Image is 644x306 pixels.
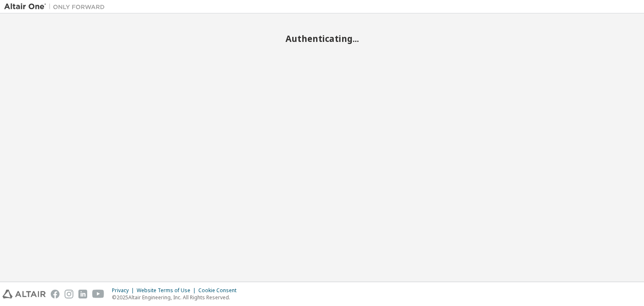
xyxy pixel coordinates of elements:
[112,294,241,301] p: © 2025 Altair Engineering, Inc. All Rights Reserved.
[3,290,46,298] img: altair_logo.svg
[78,290,87,298] img: linkedin.svg
[137,287,198,294] div: Website Terms of Use
[92,290,104,298] img: youtube.svg
[4,3,109,11] img: Altair One
[112,287,137,294] div: Privacy
[51,290,60,298] img: facebook.svg
[4,33,640,44] h2: Authenticating...
[198,287,241,294] div: Cookie Consent
[65,290,73,298] img: instagram.svg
